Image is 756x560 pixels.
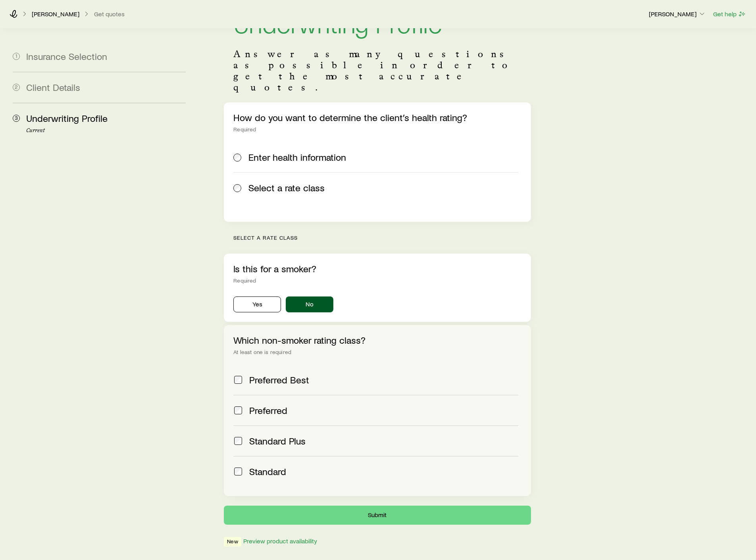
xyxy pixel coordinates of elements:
span: Enter health information [248,152,346,163]
p: How do you want to determine the client’s health rating? [233,112,521,123]
p: [PERSON_NAME] [649,10,706,18]
input: Standard Plus [234,437,242,445]
button: No [286,296,333,312]
p: Which non-smoker rating class? [233,335,521,346]
span: 1 [13,53,20,60]
p: [PERSON_NAME] [32,10,79,18]
span: Underwriting Profile [26,112,108,124]
h1: Underwriting Profile [233,10,521,36]
p: Is this for a smoker? [233,263,521,274]
p: Select a rate class [233,235,531,241]
button: Preview product availability [243,537,317,545]
span: Insurance Selection [26,50,107,62]
div: At least one is required [233,349,521,355]
span: 2 [13,84,20,91]
div: Required [233,277,521,284]
button: Get help [713,10,746,19]
p: Current [26,127,186,134]
span: Standard Plus [249,435,306,446]
button: Yes [233,296,281,312]
span: Select a rate class [248,182,325,193]
button: [PERSON_NAME] [648,10,706,19]
button: Submit [224,506,531,525]
input: Enter health information [233,154,241,162]
div: Required [233,126,521,133]
span: 3 [13,115,20,122]
input: Preferred Best [234,376,242,384]
span: Client Details [26,81,80,93]
input: Standard [234,468,242,475]
button: Get quotes [94,10,125,18]
span: Preferred [249,405,287,416]
span: New [227,538,238,547]
span: Standard [249,466,286,477]
span: Preferred Best [249,374,309,385]
input: Preferred [234,406,242,414]
p: Answer as many questions as possible in order to get the most accurate quotes. [233,48,521,93]
input: Select a rate class [233,184,241,192]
